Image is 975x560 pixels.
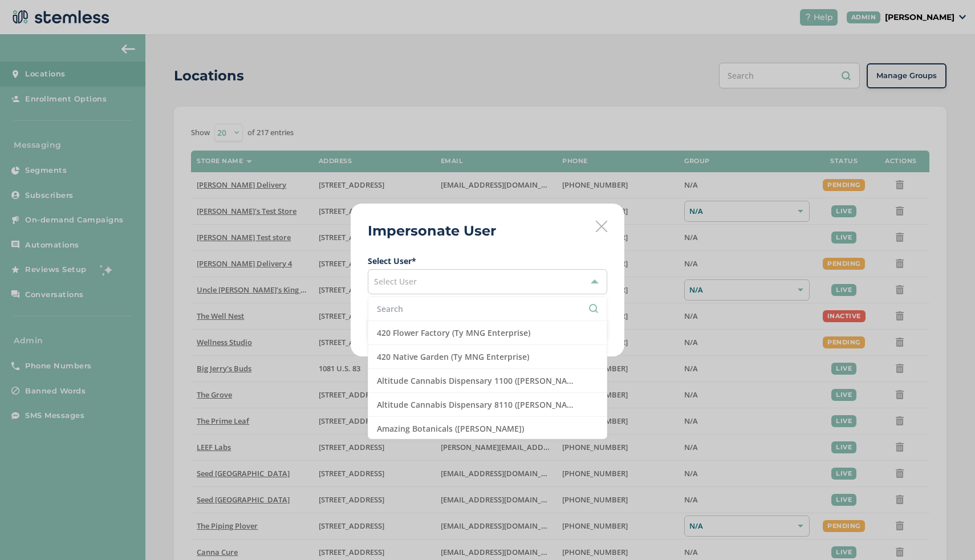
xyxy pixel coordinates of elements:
[368,321,607,345] li: 420 Flower Factory (Ty MNG Enterprise)
[918,505,975,560] iframe: Chat Widget
[377,303,598,315] input: Search
[368,369,607,393] li: Altitude Cannabis Dispensary 1100 ([PERSON_NAME])
[368,221,496,241] h2: Impersonate User
[368,417,607,441] li: Amazing Botanicals ([PERSON_NAME])
[368,393,607,417] li: Altitude Cannabis Dispensary 8110 ([PERSON_NAME])
[374,276,417,287] span: Select User
[368,345,607,369] li: 420 Native Garden (Ty MNG Enterprise)
[368,255,607,267] label: Select User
